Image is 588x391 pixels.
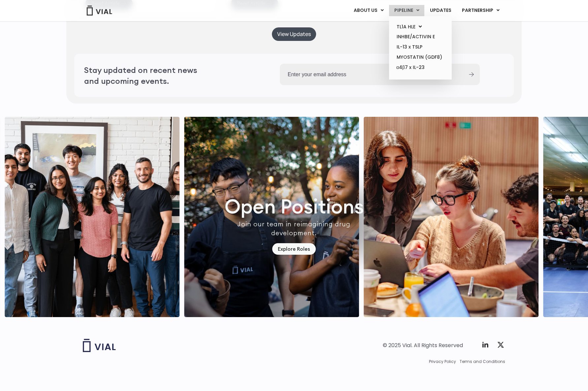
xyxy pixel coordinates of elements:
a: IL-13 x TSLP [391,42,449,52]
a: Privacy Policy [429,359,456,365]
div: 2 / 7 [364,117,539,317]
img: http://Group%20of%20people%20smiling%20wearing%20aprons [184,117,359,317]
a: INHBE/ACTIVIN E [391,32,449,42]
a: PIPELINEMenu Toggle [389,5,424,16]
input: Submit [469,72,474,77]
span: View Updates [277,32,311,37]
a: α4β7 x IL-23 [391,62,449,73]
a: ABOUT USMenu Toggle [348,5,389,16]
img: Vial logo wih "Vial" spelled out [83,339,116,352]
h2: Stay updated on recent news and upcoming events. [84,65,213,86]
a: TL1A HLEMenu Toggle [391,22,449,32]
div: 1 / 7 [184,117,359,317]
div: 7 / 7 [5,117,180,317]
img: http://Group%20of%20smiling%20people%20posing%20for%20a%20picture [5,117,180,317]
a: PARTNERSHIPMenu Toggle [457,5,505,16]
a: MYOSTATIN (GDF8) [391,52,449,62]
input: Enter your email address [280,64,463,85]
a: Explore Roles [272,243,316,255]
img: Vial Logo [86,6,113,16]
a: View Updates [272,27,316,41]
a: Terms and Conditions [460,359,505,365]
a: UPDATES [425,5,456,16]
div: © 2025 Vial. All Rights Reserved [383,342,463,349]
